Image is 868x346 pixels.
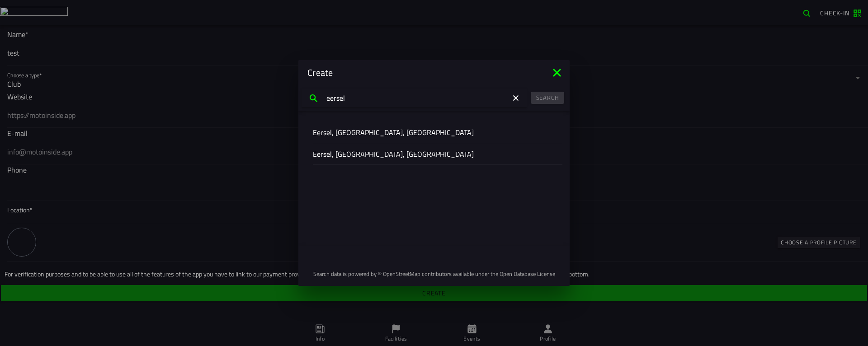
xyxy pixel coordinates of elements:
[313,269,555,278] small: Search data is powered by © OpenStreetMap contributors available under the Open Database License
[298,66,550,79] ion-title: Create
[511,89,521,108] button: reset
[306,122,562,143] ion-item: Eersel, [GEOGRAPHIC_DATA], [GEOGRAPHIC_DATA]
[302,89,527,108] input: search text
[306,143,562,165] ion-item: Eersel, [GEOGRAPHIC_DATA], [GEOGRAPHIC_DATA]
